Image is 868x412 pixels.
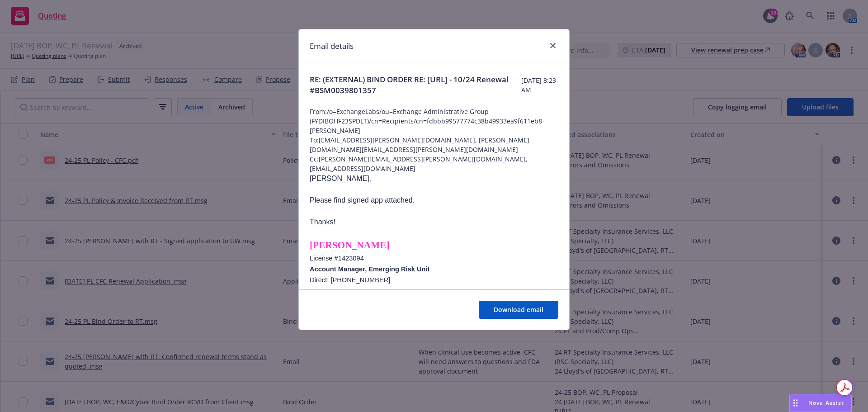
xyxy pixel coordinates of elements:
button: Nova Assist [789,394,852,412]
button: Download email [479,301,558,319]
span: [PERSON_NAME], [310,175,371,182]
span: [PERSON_NAME] [310,240,390,251]
span: To: [EMAIL_ADDRESS][PERSON_NAME][DOMAIN_NAME], [PERSON_NAME][DOMAIN_NAME][EMAIL_ADDRESS][PERSON_N... [310,135,558,154]
span: Please find signed app attached. [310,196,415,204]
span: Account Manager, Emerging Risk Unit [310,265,430,273]
a: close [547,40,558,51]
span: License #1423094 [310,255,364,262]
span: [DATE] 8:23 AM [521,76,558,95]
span: RE: (EXTERNAL) BIND ORDER RE: [URL] - 10/24 Renewal #BSM0039801357 [310,74,521,96]
h1: Email details [310,40,354,52]
span: Download email [494,305,543,314]
span: From: /o=ExchangeLabs/ou=Exchange Administrative Group (FYDIBOHF23SPDLT)/cn=Recipients/cn=fdbbb99... [310,107,558,135]
span: Direct: [PHONE_NUMBER] [310,276,390,284]
div: Drag to move [790,394,801,412]
span: Nova Assist [808,399,844,407]
span: Thanks! [310,218,335,226]
span: Cc: [PERSON_NAME][EMAIL_ADDRESS][PERSON_NAME][DOMAIN_NAME], [EMAIL_ADDRESS][DOMAIN_NAME] [310,154,558,173]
